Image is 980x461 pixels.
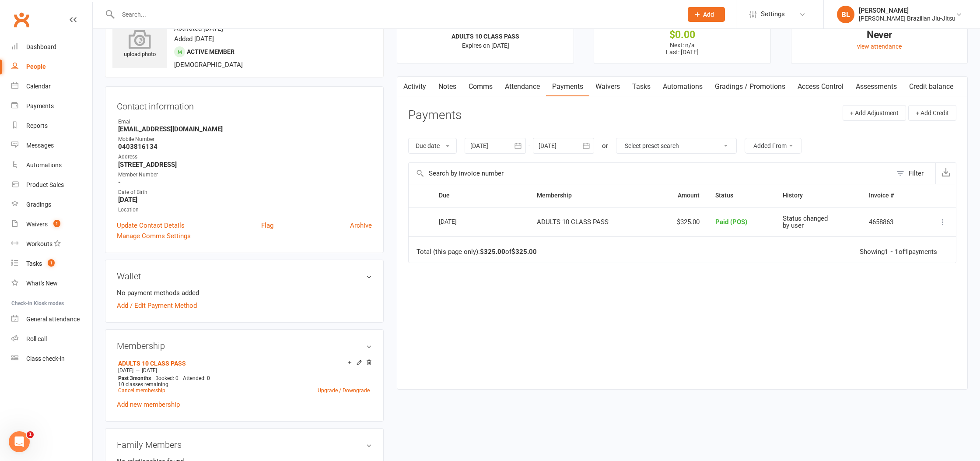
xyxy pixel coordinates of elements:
h3: Family Members [117,440,372,450]
div: months [116,375,153,381]
a: Manage Comms Settings [117,231,191,241]
div: Member Number [118,171,372,179]
td: $325.00 [653,207,707,237]
span: Past 3 [118,375,133,381]
a: Workouts [11,234,92,254]
a: Gradings / Promotions [709,77,791,97]
button: Added From [745,138,802,154]
span: ADULTS 10 CLASS PASS [537,218,609,226]
span: 1 [27,431,34,438]
a: Comms [462,77,499,97]
a: Attendance [499,77,546,97]
div: Messages [26,142,54,149]
span: 10 classes remaining [118,381,168,387]
span: [DATE] [142,367,157,373]
div: Date of Birth [118,188,372,197]
div: upload photo [112,30,167,59]
span: 1 [53,220,60,227]
h3: Membership [117,341,372,351]
a: Product Sales [11,175,92,195]
a: Assessments [850,77,903,97]
input: Search by invoice number [409,163,892,184]
span: Booked: 0 [155,375,178,381]
strong: 1 [905,248,909,256]
strong: ADULTS 10 CLASS PASS [451,33,519,40]
a: Clubworx [10,9,32,31]
th: Invoice # [861,184,919,207]
div: Workouts [26,240,52,247]
a: Reports [11,116,92,136]
div: Calendar [26,83,51,90]
span: Expires on [DATE] [462,42,509,49]
a: Add new membership [117,401,180,408]
a: view attendance [857,43,902,50]
span: Active member [187,48,234,55]
div: or [602,141,608,151]
a: Gradings [11,195,92,215]
strong: [EMAIL_ADDRESS][DOMAIN_NAME] [118,125,372,133]
th: History [775,184,861,207]
time: Added [DATE] [174,35,214,43]
div: Waivers [26,221,48,228]
th: Amount [653,184,707,207]
div: Never [799,30,959,39]
div: Email [118,118,372,126]
a: General attendance kiosk mode [11,310,92,329]
a: Automations [657,77,709,97]
span: [DATE] [118,367,133,373]
a: Tasks [626,77,657,97]
div: — [116,367,372,374]
a: Access Control [791,77,850,97]
div: Mobile Number [118,135,372,144]
a: Class kiosk mode [11,349,92,369]
a: ADULTS 10 CLASS PASS [118,360,186,367]
button: Add [688,7,725,22]
span: 1 [48,259,55,267]
a: Payments [11,96,92,116]
div: Location [118,206,372,214]
span: Status changed by user [783,215,828,230]
div: BL [837,6,854,23]
div: Tasks [26,260,42,267]
a: Upgrade / Downgrade [318,387,370,394]
div: Gradings [26,201,51,208]
a: What's New [11,274,92,293]
div: $0.00 [602,30,762,39]
li: No payment methods added [117,288,372,298]
strong: 1 - 1 [885,248,899,256]
iframe: Intercom live chat [9,431,30,452]
div: Product Sales [26,181,64,188]
div: [PERSON_NAME] Brazilian Jiu-Jitsu [859,14,955,22]
div: Dashboard [26,43,56,50]
div: Address [118,153,372,161]
a: Tasks 1 [11,254,92,274]
h3: Contact information [117,98,372,111]
a: Cancel membership [118,387,165,394]
td: 4658863 [861,207,919,237]
th: Status [707,184,775,207]
h3: Wallet [117,271,372,281]
a: Roll call [11,329,92,349]
div: Roll call [26,335,47,342]
input: Search... [115,8,676,21]
div: People [26,63,46,70]
p: Next: n/a Last: [DATE] [602,42,762,56]
a: People [11,57,92,77]
div: [PERSON_NAME] [859,7,955,14]
a: Archive [350,220,372,231]
span: Attended: 0 [183,375,210,381]
th: Due [431,184,529,207]
button: Due date [408,138,457,154]
strong: - [118,178,372,186]
div: Total (this page only): of [416,248,537,256]
span: Add [703,11,714,18]
a: Waivers [589,77,626,97]
a: Notes [432,77,462,97]
a: Messages [11,136,92,155]
a: Activity [397,77,432,97]
a: Payments [546,77,589,97]
span: Settings [761,4,785,24]
div: What's New [26,280,58,287]
div: Automations [26,162,62,169]
h3: Payments [408,109,462,122]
